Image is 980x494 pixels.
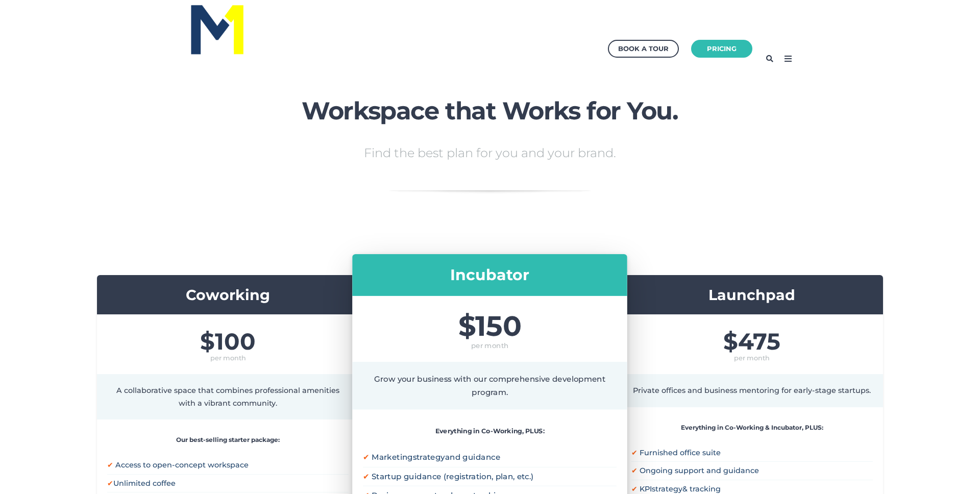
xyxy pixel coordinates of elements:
span: strategy [413,453,445,462]
h2: Workspace that Works for You. [301,97,679,125]
h3: Launchpad [631,285,873,305]
div: Book a Tour [618,42,669,55]
span: Furnished office suite [640,448,721,457]
p: Find the best plan for you and your brand. [301,144,679,162]
span: $150 [363,312,617,340]
span: $100 [107,330,349,353]
span: Marketing and guidance [372,453,500,462]
span: per month [107,353,349,364]
strong: Our best-selling starter package: [176,436,280,443]
span: KPI & tracking [640,484,721,493]
a: Book a Tour [608,40,679,58]
span: Private offices and business mentoring for early-stage startups. [633,386,871,395]
h3: Incubator [363,265,617,285]
span: ✔ [107,479,113,488]
span: ✔ [363,453,370,462]
h3: Coworking [107,285,349,305]
span: per month [363,339,617,351]
p: Everything in Co-Working, PLUS: [363,426,617,436]
span: ✔ [631,484,638,493]
p: Everything in Co-Working & Incubator, PLUS: [631,423,873,433]
span: Ongoing support and guidance [640,466,759,475]
span: ✔ [107,460,113,470]
a: Pricing [691,40,752,58]
span: Grow your business with our comprehensive development program. [375,374,606,397]
span: per month [631,353,873,364]
span: strategy [652,484,682,493]
span: Startup guidance (registration, plan, etc.) [372,472,533,481]
img: MileOne Blue_Yellow Logo [189,2,246,56]
span: A collaborative space that combines professional amenities with a vibrant community. [116,386,339,407]
span: ✔ [631,448,638,457]
span: Access to open-concept workspace [115,460,249,470]
span: $475 [631,330,873,353]
span: Unlimited coffee [113,479,176,488]
span: ✔ [631,466,638,475]
span: ✔ [363,472,370,481]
